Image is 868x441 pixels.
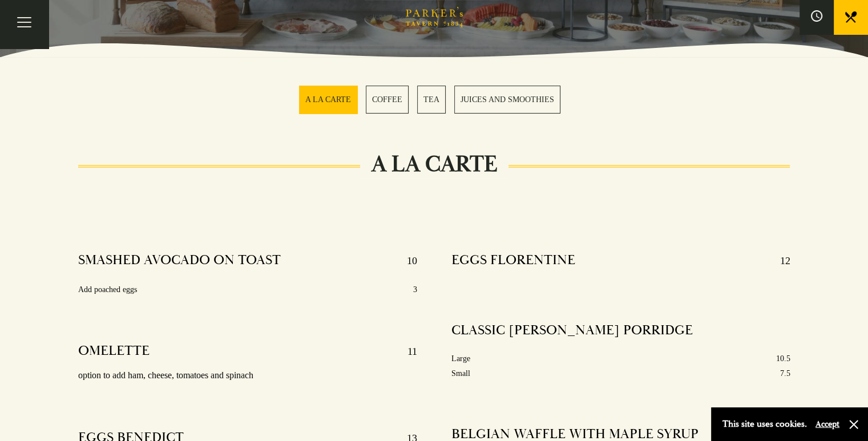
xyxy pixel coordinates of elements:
p: 10.5 [776,351,790,366]
h4: OMELETTE [78,342,150,361]
h2: A LA CARTE [360,151,508,178]
h4: EGGS FLORENTINE [451,252,575,270]
p: This site uses cookies. [722,416,807,432]
p: Small [451,366,470,381]
a: 1 / 4 [299,86,357,114]
p: Add poached eggs [78,282,137,297]
h4: CLASSIC [PERSON_NAME] PORRIDGE [451,322,693,339]
a: 2 / 4 [366,86,409,114]
p: 12 [768,252,790,270]
button: Accept [815,419,839,430]
p: 10 [395,252,417,270]
h4: SMASHED AVOCADO ON TOAST [78,252,281,270]
a: 3 / 4 [417,86,446,114]
a: 4 / 4 [454,86,560,114]
p: 11 [396,342,417,361]
p: 7.5 [780,366,790,381]
p: Large [451,351,470,366]
p: option to add ham, cheese, tomatoes and spinach [78,367,417,384]
button: Close and accept [848,419,859,430]
p: 3 [413,282,417,297]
